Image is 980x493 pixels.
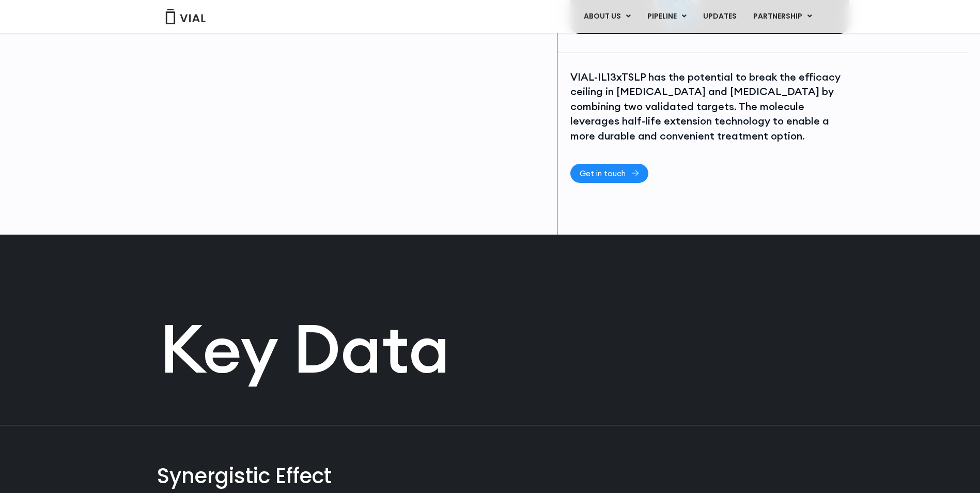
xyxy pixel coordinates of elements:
[745,8,820,25] a: PARTNERSHIPMenu Toggle
[157,461,823,491] div: Synergistic Effect
[695,8,744,25] a: UPDATES
[160,314,821,381] h2: Key Data
[580,170,626,177] span: Get in touch
[570,70,846,144] div: VIAL-IL13xTSLP has the potential to break the efficacy ceiling in [MEDICAL_DATA] and [MEDICAL_DAT...
[570,164,648,183] a: Get in touch
[575,8,639,25] a: ABOUT USMenu Toggle
[165,9,206,24] img: Vial Logo
[639,8,694,25] a: PIPELINEMenu Toggle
